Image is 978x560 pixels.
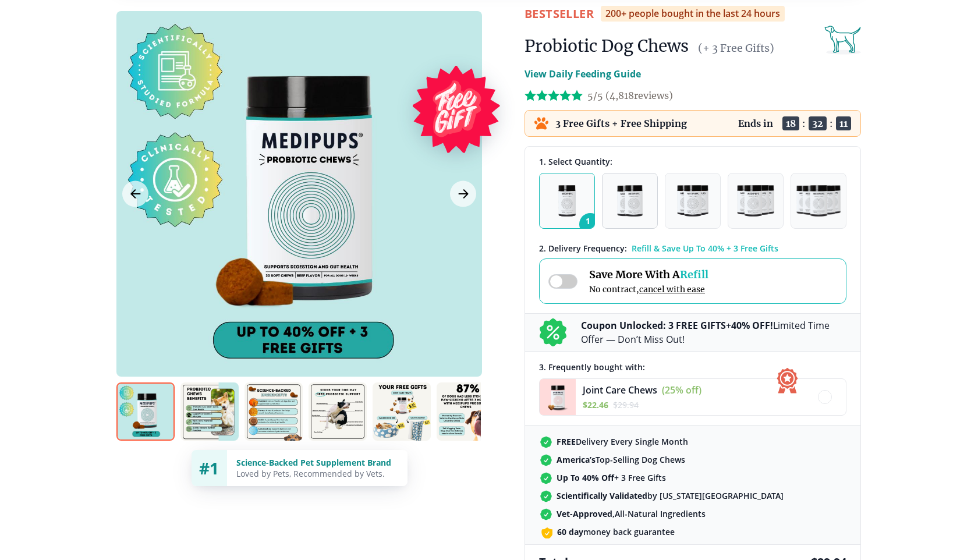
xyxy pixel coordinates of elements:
[555,118,687,129] p: 3 Free Gifts + Free Shipping
[557,454,685,465] span: Top-Selling Dog Chews
[539,173,595,229] button: 1
[122,181,148,207] button: Previous Image
[525,6,594,22] span: BestSeller
[557,490,647,501] strong: Scientifically Validated
[557,454,596,465] strong: America’s
[245,382,303,441] img: Probiotic Dog Chews | Natural Dog Supplements
[809,116,827,130] span: 32
[830,118,833,129] span: :
[617,185,643,217] img: Pack of 2 - Natural Dog Supplements
[782,116,799,130] span: 18
[557,508,615,519] strong: Vet-Approved,
[236,457,398,468] div: Science-Backed Pet Supplement Brand
[450,181,476,207] button: Next Image
[309,382,367,441] img: Probiotic Dog Chews | Natural Dog Supplements
[662,384,701,396] span: (25% off)
[525,36,689,56] h1: Probiotic Dog Chews
[180,382,239,441] img: Probiotic Dog Chews | Natural Dog Supplements
[587,90,673,101] span: 5/5 ( 4,818 reviews)
[116,382,175,441] img: Probiotic Dog Chews | Natural Dog Supplements
[236,468,398,479] div: Loved by Pets, Recommended by Vets.
[373,382,431,441] img: Probiotic Dog Chews | Natural Dog Supplements
[589,268,708,281] span: Save More With A
[589,284,708,295] span: No contract,
[737,185,774,217] img: Pack of 4 - Natural Dog Supplements
[639,284,705,295] span: cancel with ease
[540,379,576,415] img: Joint Care Chews - Medipups
[632,243,778,254] span: Refill & Save Up To 40% + 3 Free Gifts
[698,41,774,55] span: (+ 3 Free Gifts)
[677,185,708,217] img: Pack of 3 - Natural Dog Supplements
[557,526,675,537] span: money back guarantee
[539,156,846,167] div: 1. Select Quantity:
[557,472,614,483] strong: Up To 40% Off
[731,319,773,332] b: 40% OFF!
[525,67,641,81] p: View Daily Feeding Guide
[583,399,608,410] span: $ 22.46
[581,319,726,332] b: Coupon Unlocked: 3 FREE GIFTS
[539,243,627,254] span: 2 . Delivery Frequency:
[581,318,846,346] p: + Limited Time Offer — Don’t Miss Out!
[738,118,773,129] p: Ends in
[557,508,706,519] span: All-Natural Ingredients
[199,457,219,479] span: #1
[796,185,841,217] img: Pack of 5 - Natural Dog Supplements
[601,6,785,22] div: 200+ people bought in the last 24 hours
[558,185,576,217] img: Pack of 1 - Natural Dog Supplements
[802,118,806,129] span: :
[579,213,601,235] span: 1
[613,399,639,410] span: $ 29.94
[539,361,645,373] span: 3 . Frequently bought with:
[437,382,495,441] img: Probiotic Dog Chews | Natural Dog Supplements
[557,490,784,501] span: by [US_STATE][GEOGRAPHIC_DATA]
[557,526,583,537] strong: 60 day
[557,436,576,447] strong: FREE
[836,116,851,130] span: 11
[680,268,708,281] span: Refill
[557,436,688,447] span: Delivery Every Single Month
[557,472,666,483] span: + 3 Free Gifts
[583,384,657,396] span: Joint Care Chews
